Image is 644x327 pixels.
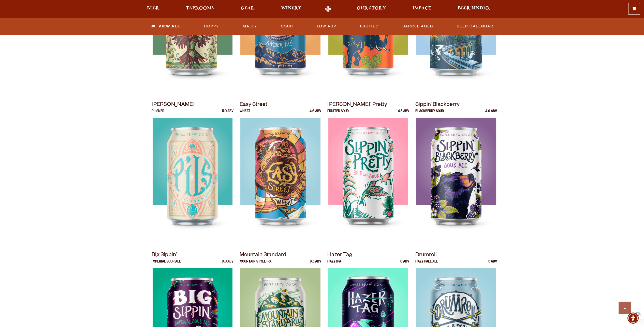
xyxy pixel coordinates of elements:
[186,6,214,10] span: Taprooms
[400,260,409,268] p: 6 ABV
[237,6,258,12] a: Gear
[328,118,408,245] img: Sippin’ Pretty
[413,6,431,10] span: Impact
[398,110,409,118] p: 4.5 ABV
[240,118,320,245] img: Easy Street
[327,110,349,118] p: Fruited Sour
[353,6,389,12] a: Our Story
[240,110,250,118] p: Wheat
[240,251,321,260] p: Mountain Standard
[183,6,217,12] a: Taprooms
[222,110,233,118] p: 5.0 ABV
[415,101,497,110] p: Sippin’ Blackberry
[619,302,631,314] a: Scroll to top
[152,260,181,268] p: Imperial Sour Ale
[415,110,444,118] p: Blackberry Sour
[416,118,496,245] img: Sippin’ Blackberry
[278,6,305,12] a: Winery
[281,6,301,10] span: Winery
[152,101,233,245] a: [PERSON_NAME] Pilsner 5.0 ABV Odell Pils Odell Pils
[240,101,321,110] p: Easy Street
[327,101,409,245] a: [PERSON_NAME]’ Pretty Fruited Sour 4.5 ABV Sippin’ Pretty Sippin’ Pretty
[241,6,255,10] span: Gear
[415,260,438,268] p: Hazy Pale Ale
[327,101,409,110] p: [PERSON_NAME]’ Pretty
[202,21,221,32] a: Hoppy
[415,101,497,245] a: Sippin’ Blackberry Blackberry Sour 4.6 ABV Sippin’ Blackberry Sippin’ Blackberry
[144,6,163,12] a: Beer
[627,313,639,324] div: Accessibility Menu
[315,21,339,32] a: Low ABV
[327,260,341,268] p: Hazy IPA
[149,21,182,32] a: View All
[152,251,233,260] p: Big Sippin’
[222,260,233,268] p: 8.0 ABV
[327,251,409,260] p: Hazer Tag
[458,6,490,10] span: Beer Finder
[358,21,381,32] a: Fruited
[240,101,321,245] a: Easy Street Wheat 4.6 ABV Easy Street Easy Street
[153,118,232,245] img: Odell Pils
[400,21,435,32] a: Barrel Aged
[279,21,295,32] a: Sour
[152,110,164,118] p: Pilsner
[241,21,259,32] a: Malty
[147,6,159,10] span: Beer
[310,260,321,268] p: 6.5 ABV
[415,251,497,260] p: Drumroll
[455,6,493,12] a: Beer Finder
[485,110,497,118] p: 4.6 ABV
[488,260,497,268] p: 5 ABV
[152,101,233,110] p: [PERSON_NAME]
[357,6,386,10] span: Our Story
[455,21,495,32] a: Beer Calendar
[409,6,435,12] a: Impact
[310,110,321,118] p: 4.6 ABV
[240,260,271,268] p: Mountain Style IPA
[318,6,338,12] a: Odell Home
